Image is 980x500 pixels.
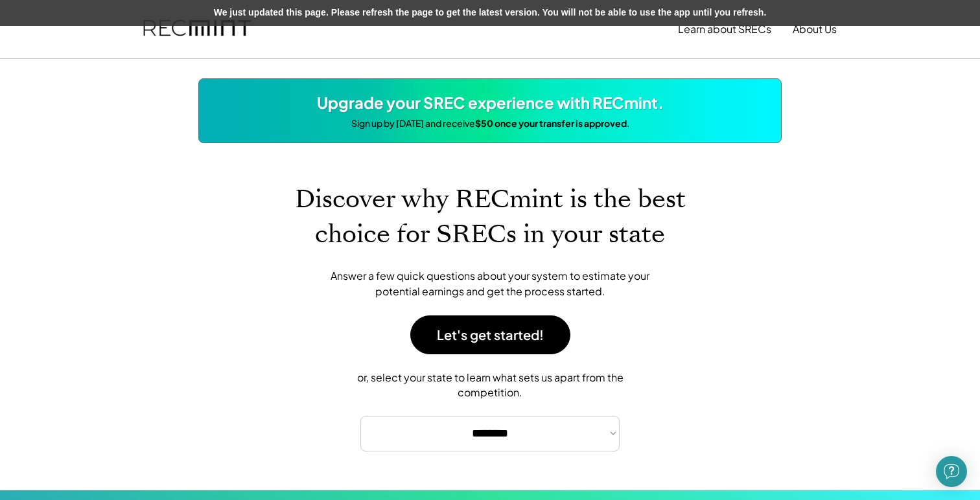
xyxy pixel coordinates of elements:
h1: Discover why RECmint is the best choice for SRECs in your state [263,182,717,252]
button: About Us [793,16,837,42]
strong: $50 once your transfer is approved [475,117,627,129]
div: or, select your state to learn what sets us apart from the competition. [328,370,652,400]
div: Open Intercom Messenger [936,456,967,487]
img: recmint-logotype%403x.png [143,7,251,51]
div: Upgrade your SREC experience with RECmint. [317,92,664,114]
div: Sign up by [DATE] and receive . [351,117,629,130]
div: Answer a few quick questions about your system to estimate your potential earnings and get the pr... [328,268,652,299]
button: Let's get started! [410,315,570,354]
button: Learn about SRECs [678,16,771,42]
